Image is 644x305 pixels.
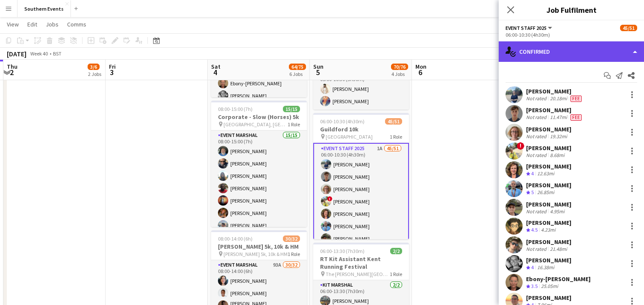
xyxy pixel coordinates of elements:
[210,67,221,77] span: 4
[64,19,90,30] a: Comms
[390,248,402,254] span: 2/2
[326,271,390,277] span: The [PERSON_NAME][GEOGRAPHIC_DATA]
[7,49,26,58] div: [DATE]
[223,251,288,257] span: [PERSON_NAME] 5k, 10k & HM
[320,118,365,125] span: 06:00-10:30 (4h30m)
[3,19,22,30] a: View
[211,101,307,227] app-job-card: 08:00-15:00 (7h)15/15Corporate - Slow (Horses) 5k [GEOGRAPHIC_DATA], [GEOGRAPHIC_DATA]1 RoleEvent...
[499,41,644,62] div: Confirmed
[531,264,534,270] span: 4
[526,87,583,95] div: [PERSON_NAME]
[415,63,426,70] span: Mon
[499,4,644,15] h3: Job Fulfilment
[526,256,571,264] div: [PERSON_NAME]
[326,134,373,140] span: [GEOGRAPHIC_DATA]
[313,113,409,239] app-job-card: 06:00-10:30 (4h30m)45/51Guildford 10k [GEOGRAPHIC_DATA]1 RoleEvent Staff 20251A45/5106:00-10:30 (...
[506,25,547,31] span: Event Staff 2025
[283,106,300,112] span: 15/15
[569,95,583,102] div: Crew has different fees then in role
[24,19,41,30] a: Edit
[517,142,524,150] span: !
[283,235,300,242] span: 30/32
[320,248,365,254] span: 06:00-13:30 (7h30m)
[548,152,566,158] div: 8.68mi
[218,235,253,242] span: 08:00-14:00 (6h)
[526,114,548,121] div: Not rated
[223,121,288,128] span: [GEOGRAPHIC_DATA], [GEOGRAPHIC_DATA]
[218,106,253,112] span: 08:00-15:00 (7h)
[288,251,300,257] span: 1 Role
[288,121,300,128] span: 1 Role
[313,255,409,270] h3: RT Kit Assistant Kent Running Festival
[535,189,556,196] div: 26.85mi
[88,71,101,77] div: 2 Jobs
[569,114,583,121] div: Crew has different fees then in role
[526,275,591,283] div: Ebony-[PERSON_NAME]
[526,95,548,102] div: Not rated
[211,63,221,70] span: Sat
[531,170,534,177] span: 4
[526,144,571,152] div: [PERSON_NAME]
[28,50,50,57] span: Week 40
[18,0,71,17] button: Southern Events
[531,189,534,195] span: 5
[391,71,408,77] div: 4 Jobs
[531,283,538,289] span: 3.5
[7,63,18,70] span: Thu
[327,196,332,201] span: !
[67,20,86,28] span: Comms
[548,208,566,215] div: 4.95mi
[526,294,571,302] div: [PERSON_NAME]
[548,95,569,102] div: 20.18mi
[506,32,637,38] div: 06:00-10:30 (4h30m)
[548,114,569,121] div: 11.47mi
[313,63,323,70] span: Sun
[46,20,59,28] span: Jobs
[53,50,62,57] div: BST
[526,106,583,114] div: [PERSON_NAME]
[211,113,307,121] h3: Corporate - Slow (Horses) 5k
[526,181,571,189] div: [PERSON_NAME]
[539,283,560,290] div: 25.05mi
[42,19,62,30] a: Jobs
[548,246,569,252] div: 21.48mi
[526,238,571,246] div: [PERSON_NAME]
[526,133,548,139] div: Not rated
[108,67,116,77] span: 3
[570,114,582,121] span: Fee
[535,264,556,271] div: 16.38mi
[313,125,409,133] h3: Guildford 10k
[88,64,100,70] span: 3/6
[27,20,37,28] span: Edit
[289,64,306,70] span: 64/75
[312,67,323,77] span: 5
[414,67,426,77] span: 6
[390,134,402,140] span: 1 Role
[539,227,557,234] div: 4.23mi
[109,63,116,70] span: Fri
[7,20,19,28] span: View
[211,243,307,250] h3: [PERSON_NAME] 5k, 10k & HM
[391,64,408,70] span: 70/76
[526,219,571,227] div: [PERSON_NAME]
[506,25,553,31] button: Event Staff 2025
[531,227,538,233] span: 4.5
[620,25,637,31] span: 45/51
[6,67,18,77] span: 2
[548,133,569,139] div: 19.32mi
[526,152,548,158] div: Not rated
[526,208,548,215] div: Not rated
[526,125,571,133] div: [PERSON_NAME]
[526,246,548,252] div: Not rated
[526,163,571,170] div: [PERSON_NAME]
[535,170,556,177] div: 12.63mi
[385,118,402,125] span: 45/51
[390,271,402,277] span: 1 Role
[526,200,571,208] div: [PERSON_NAME]
[570,96,582,102] span: Fee
[313,68,409,110] app-card-role: Kit Marshal2/205:00-10:30 (5h30m)[PERSON_NAME][PERSON_NAME]
[289,71,306,77] div: 6 Jobs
